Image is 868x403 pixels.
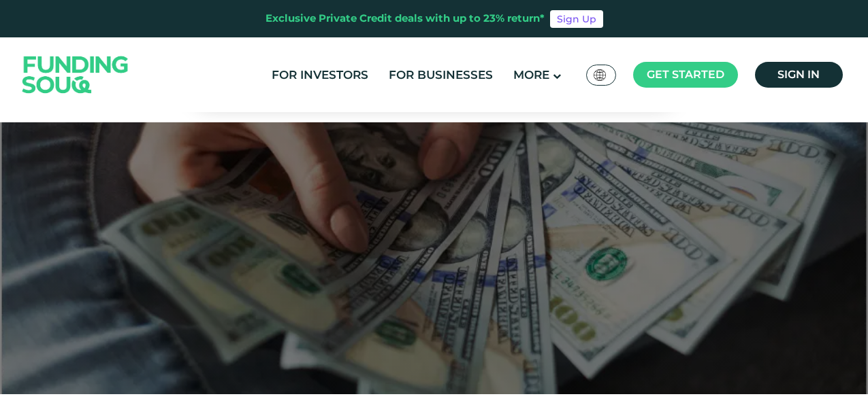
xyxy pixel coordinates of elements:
div: Exclusive Private Credit deals with up to 23% return* [266,11,545,27]
a: For Investors [268,64,372,86]
a: Sign Up [550,10,603,28]
span: Get started [647,68,724,81]
a: Sign in [755,62,843,88]
img: Logo [9,40,142,109]
a: For Businesses [385,64,496,86]
span: More [513,68,549,82]
span: Sign in [777,68,820,81]
img: SA Flag [594,69,606,81]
